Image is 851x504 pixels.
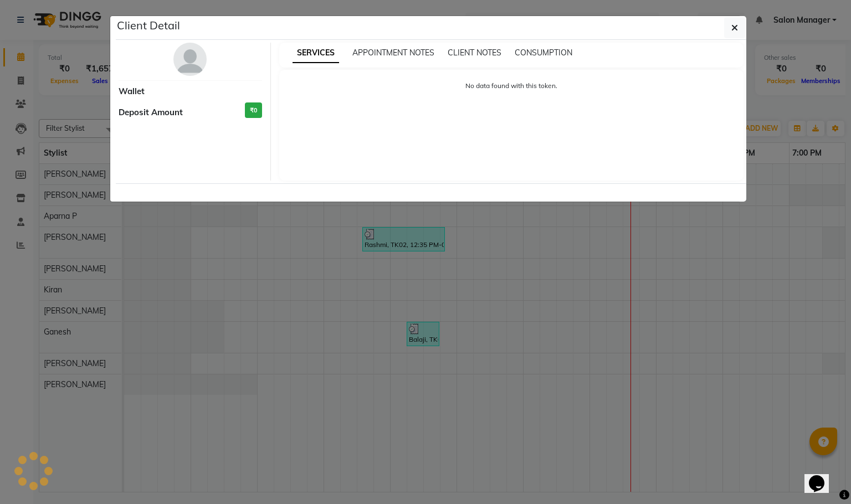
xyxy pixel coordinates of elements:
p: No data found with this token. [290,81,733,91]
span: Wallet [119,85,145,98]
span: Deposit Amount [119,106,183,119]
iframe: chat widget [804,460,840,493]
img: avatar [173,43,207,76]
span: CLIENT NOTES [448,48,501,58]
span: APPOINTMENT NOTES [352,48,434,58]
span: CONSUMPTION [515,48,572,58]
h5: Client Detail [117,17,180,34]
span: SERVICES [293,43,339,63]
h3: ₹0 [245,102,262,119]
